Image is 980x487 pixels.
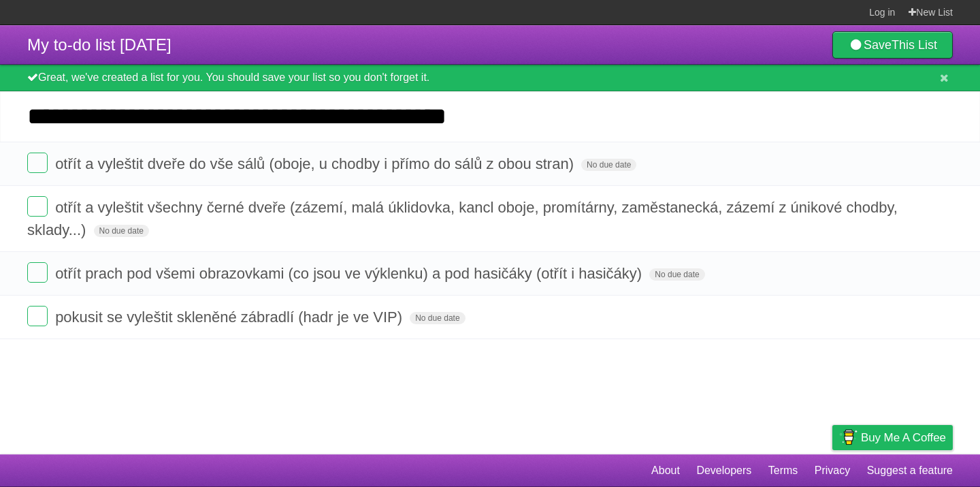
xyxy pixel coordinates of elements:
a: Privacy [815,458,850,484]
a: Terms [768,458,798,484]
span: otřít a vyleštit dveře do vše sálů (oboje, u chodby i přímo do sálů z obou stran) [55,155,577,172]
span: No due date [581,159,636,171]
a: SaveThis List [832,31,953,59]
b: This List [892,38,937,52]
label: Done [27,306,48,326]
span: otřít prach pod všemi obrazovkami (co jsou ve výklenku) a pod hasičáky (otřít i hasičáky) [55,265,645,282]
span: Buy me a coffee [861,426,946,450]
span: No due date [410,312,465,324]
a: About [651,458,680,484]
label: Done [27,196,48,217]
a: Developers [696,458,751,484]
a: Suggest a feature [867,458,953,484]
span: No due date [649,268,704,281]
span: otřít a vyleštit všechny černé dveře (zázemí, malá úklidovka, kancl oboje, promítárny, zaměstanec... [27,199,898,238]
img: Buy me a coffee [839,426,857,449]
span: No due date [94,225,149,237]
label: Done [27,262,48,283]
label: Done [27,153,48,173]
span: pokusit se vyleštit skleněné zábradlí (hadr je ve VIP) [55,309,406,326]
a: Buy me a coffee [832,425,953,450]
span: My to-do list [DATE] [27,35,171,54]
